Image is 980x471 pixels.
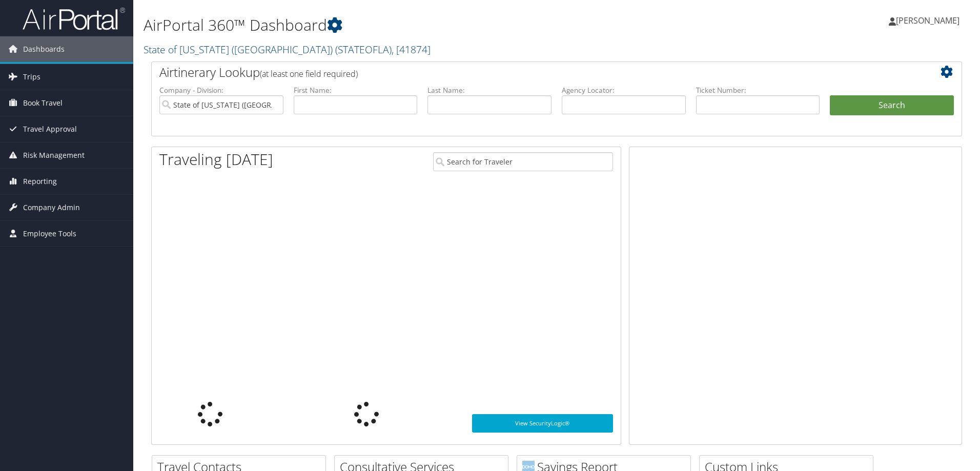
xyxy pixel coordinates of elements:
[335,43,392,56] span: ( STATEOFLA )
[23,64,40,90] span: Trips
[144,43,431,56] a: State of [US_STATE] ([GEOGRAPHIC_DATA])
[23,90,63,116] span: Book Travel
[472,414,613,433] a: View SecurityLogic®
[23,116,77,142] span: Travel Approval
[427,85,552,95] label: Last Name:
[896,15,959,26] span: [PERSON_NAME]
[23,36,65,62] span: Dashboards
[830,95,954,116] button: Search
[889,5,970,36] a: [PERSON_NAME]
[392,43,431,56] span: , [ 41874 ]
[159,85,283,95] label: Company - Division:
[23,142,85,168] span: Risk Management
[260,68,358,79] span: (at least one field required)
[23,195,80,220] span: Company Admin
[23,221,76,247] span: Employee Tools
[696,85,820,95] label: Ticket Number:
[159,64,886,81] h2: Airtinerary Lookup
[562,85,686,95] label: Agency Locator:
[433,152,613,171] input: Search for Traveler
[159,149,273,170] h1: Traveling [DATE]
[144,14,695,36] h1: AirPortal 360™ Dashboard
[294,85,418,95] label: First Name:
[23,169,57,194] span: Reporting
[23,7,125,31] img: airportal-logo.png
